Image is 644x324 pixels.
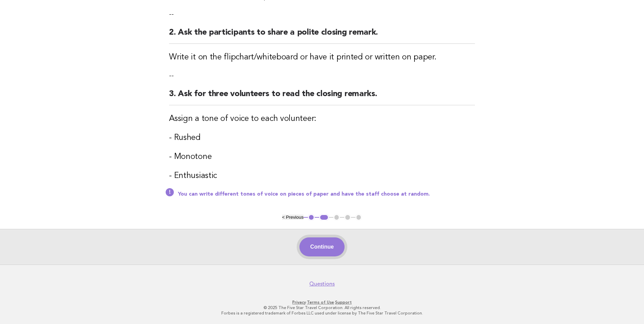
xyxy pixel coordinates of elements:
[292,300,306,305] a: Privacy
[169,27,475,44] h2: 2. Ask the participants to share a polite closing remark.
[308,214,315,221] button: 1
[169,71,475,80] p: --
[114,310,530,316] p: Forbes is a registered trademark of Forbes LLC used under license by The Five Star Travel Corpora...
[335,300,352,305] a: Support
[282,215,303,220] button: < Previous
[319,214,329,221] button: 2
[169,113,475,124] h3: Assign a tone of voice to each volunteer:
[169,132,475,143] h3: - Rushed
[178,191,475,198] p: You can write different tones of voice on pieces of paper and have the staff choose at random.
[114,305,530,310] p: © 2025 The Five Star Travel Corporation. All rights reserved.
[309,281,335,287] a: Questions
[114,300,530,305] p: · ·
[299,237,345,256] button: Continue
[169,151,475,162] h3: - Monotone
[307,300,334,305] a: Terms of Use
[169,52,475,63] h3: Write it on the flipchart/whiteboard or have it printed or written on paper.
[169,10,475,19] p: --
[169,170,475,181] h3: - Enthusiastic
[169,89,475,105] h2: 3. Ask for three volunteers to read the closing remarks.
